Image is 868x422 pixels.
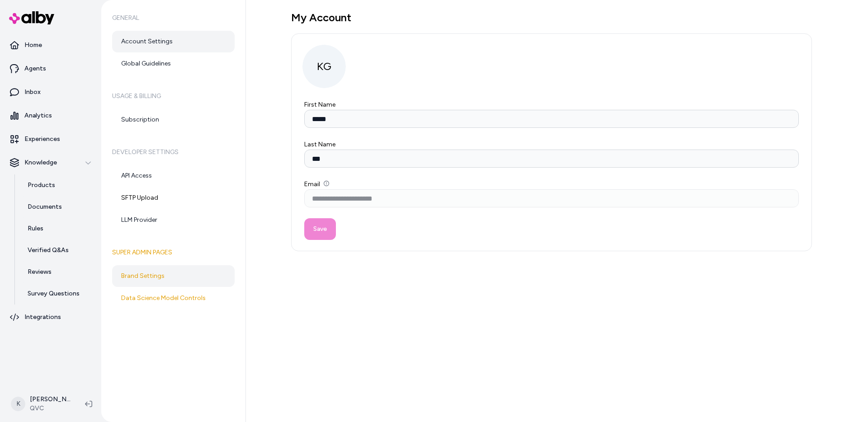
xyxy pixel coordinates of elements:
p: Agents [24,64,46,73]
p: Documents [28,202,62,211]
p: Experiences [24,135,60,144]
a: SFTP Upload [112,187,235,209]
p: Products [28,181,55,190]
a: Home [4,34,98,56]
span: KG [302,45,346,88]
h6: General [112,5,235,31]
a: LLM Provider [112,209,235,231]
label: First Name [304,101,335,108]
a: Brand Settings [112,265,235,287]
span: QVC [30,404,71,413]
p: Inbox [24,88,41,97]
p: Survey Questions [28,289,80,298]
h6: Developer Settings [112,140,235,165]
a: API Access [112,165,235,187]
a: Verified Q&As [19,239,98,261]
label: Last Name [304,141,335,148]
p: Reviews [28,267,52,277]
h6: Super Admin Pages [112,240,235,265]
p: Analytics [24,111,52,120]
a: Inbox [4,81,98,103]
a: Integrations [4,306,98,328]
label: Email [304,180,329,188]
p: [PERSON_NAME] [30,395,71,404]
a: Documents [19,196,98,218]
a: Reviews [19,261,98,283]
p: Integrations [24,313,61,322]
p: Rules [28,224,43,233]
a: Products [19,174,98,196]
button: Email [324,181,329,186]
p: Verified Q&As [28,246,69,255]
a: Data Science Model Controls [112,287,235,309]
img: alby Logo [9,11,54,24]
h6: Usage & Billing [112,84,235,109]
p: Home [24,41,42,50]
a: Survey Questions [19,283,98,305]
p: Knowledge [24,158,57,167]
span: K [11,397,25,411]
button: Knowledge [4,152,98,173]
a: Experiences [4,128,98,150]
a: Global Guidelines [112,53,235,75]
a: Agents [4,58,98,80]
h1: My Account [291,11,812,24]
a: Subscription [112,109,235,131]
a: Account Settings [112,31,235,52]
button: K[PERSON_NAME]QVC [5,389,78,418]
a: Analytics [4,105,98,127]
a: Rules [19,218,98,239]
